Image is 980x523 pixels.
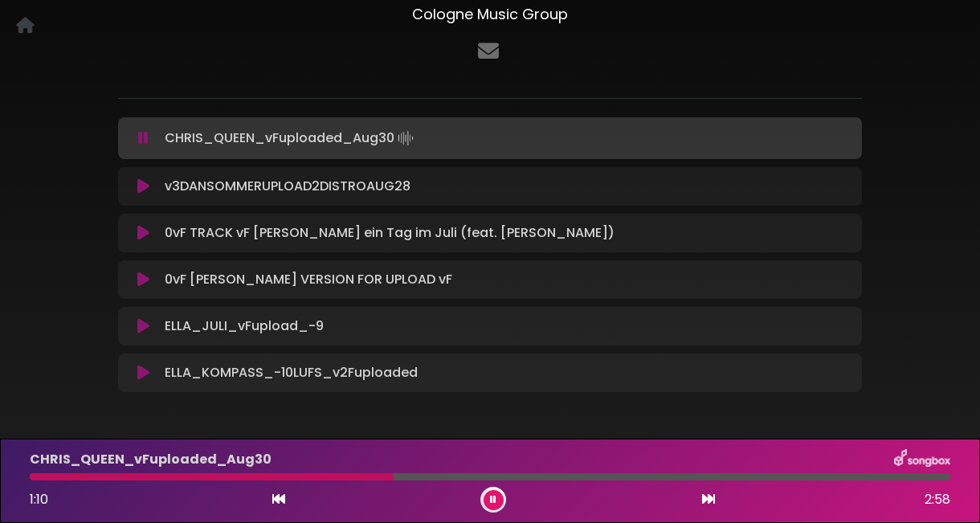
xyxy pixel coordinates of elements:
[165,270,452,289] p: 0vF [PERSON_NAME] VERSION FOR UPLOAD vF
[165,317,324,336] p: ELLA_JULI_vFupload_-9
[165,363,418,382] p: ELLA_KOMPASS_-10LUFS_v2Fuploaded
[394,127,417,149] img: waveform4.gif
[165,223,615,243] p: 0vF TRACK vF [PERSON_NAME] ein Tag im Juli (feat. [PERSON_NAME])
[165,177,410,196] p: v3DANSOMMERUPLOAD2DISTROAUG28
[894,449,950,470] img: songbox-logo-white.png
[118,6,862,23] h3: Cologne Music Group
[165,127,417,149] p: CHRIS_QUEEN_vFuploaded_Aug30
[30,450,272,469] p: CHRIS_QUEEN_vFuploaded_Aug30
